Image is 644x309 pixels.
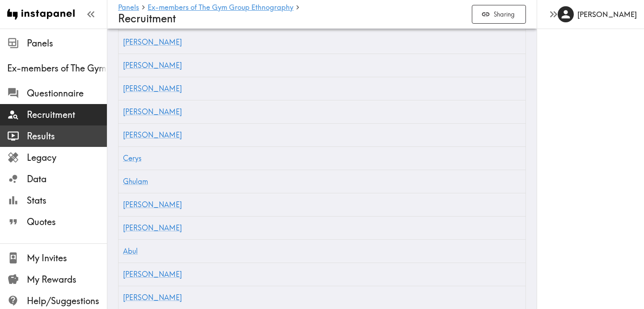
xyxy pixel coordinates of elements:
span: Stats [27,194,107,207]
span: Results [27,130,107,142]
a: [PERSON_NAME] [123,38,182,46]
a: [PERSON_NAME] [123,61,182,70]
h6: [PERSON_NAME] [577,9,637,19]
a: [PERSON_NAME] [123,223,182,232]
a: [PERSON_NAME] [123,84,182,93]
a: [PERSON_NAME] [123,270,182,279]
a: [PERSON_NAME] [123,200,182,209]
span: Help/Suggestions [27,295,107,307]
span: Recruitment [27,109,107,121]
a: Abul [123,246,138,255]
a: [PERSON_NAME] [123,130,182,139]
span: My Rewards [27,273,107,286]
a: Cerys [123,154,141,163]
span: Legacy [27,151,107,164]
span: Questionnaire [27,87,107,100]
a: Ghulam [123,177,148,186]
h4: Recruitment [118,12,465,25]
span: Quotes [27,216,107,228]
a: [PERSON_NAME] [123,293,182,302]
span: Panels [27,37,107,50]
a: Ex-members of The Gym Group Ethnography [148,4,293,12]
a: [PERSON_NAME] [123,107,182,116]
button: Sharing [472,5,526,24]
a: Panels [118,4,139,12]
span: Data [27,173,107,185]
span: My Invites [27,252,107,264]
span: Ex-members of The Gym Group Ethnography [7,62,107,75]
